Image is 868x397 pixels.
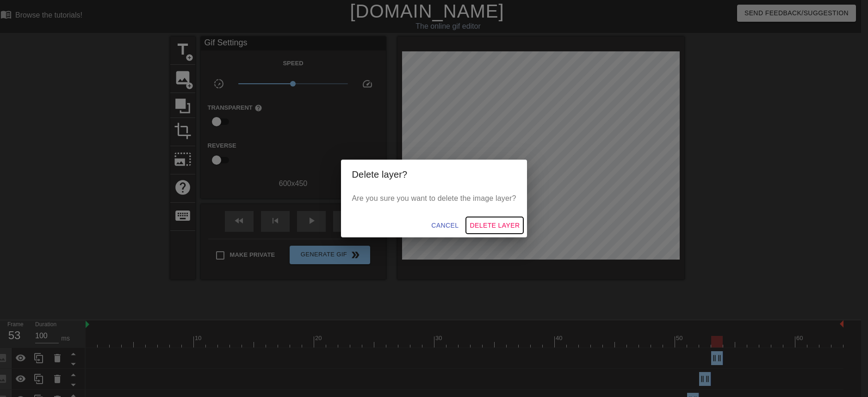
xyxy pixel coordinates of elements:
button: Delete Layer [466,217,523,234]
span: Cancel [431,220,459,231]
button: Cancel [428,217,462,234]
span: Delete Layer [470,220,520,231]
h2: Delete layer? [352,167,516,182]
p: Are you sure you want to delete the image layer? [352,193,516,204]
